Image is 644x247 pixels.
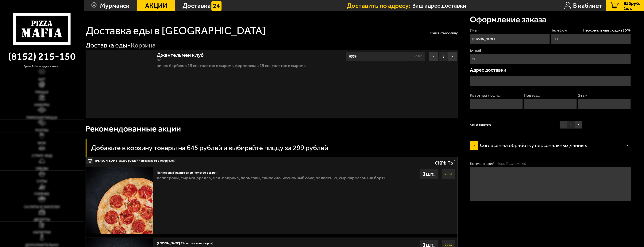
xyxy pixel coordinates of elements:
p: Чикен Барбекю 25 см (толстое с сыром), Фермерская 25 см (толстое с сыром). [157,62,319,69]
span: Скрыть [435,160,453,166]
span: Кол-во приборов [470,123,491,126]
div: [PERSON_NAME] 25 см (толстое с сыром) [157,240,413,245]
h1: Доставка еды в [GEOGRAPHIC_DATA] [86,25,266,36]
span: Пицца [35,90,48,94]
h3: Рекомендованные акции [86,124,181,133]
input: @ [470,54,631,64]
strong: 299 ₽ [444,170,453,178]
span: Десерты [34,218,50,222]
label: Квартира / офис [470,93,523,98]
label: Подъезд [524,93,577,98]
span: 1 шт. [624,6,640,10]
button: − [560,121,567,129]
button: − [429,52,438,61]
span: Мурманск [100,2,129,9]
span: Салаты и закуски [24,205,60,209]
div: 1 шт. [419,169,438,179]
label: E-mail [470,47,631,53]
a: Джентельмен клуб [157,50,210,58]
span: улица Виктора Миронова, 10 [412,2,541,9]
span: Наборы [34,103,49,107]
button: + [448,52,457,61]
span: Доставить по адресу: [347,2,412,9]
span: Акции [145,2,167,9]
a: Пепперони Пиканто 25 см (толстое с сыром)пепперони, сыр Моцарелла, мед, паприка, пармезан, сливоч... [86,167,457,234]
div: Пепперони Пиканто 25 см (толстое с сыром) [157,169,386,174]
span: [PERSON_NAME] за 299 рублей при заказе от 1400 рублей [95,157,318,162]
span: Доставка [183,2,211,9]
h3: Оформление заказа [470,15,546,24]
span: Хит [38,78,45,81]
button: + [575,121,582,129]
label: Этаж [578,93,631,98]
label: Согласен на обработку персональных данных [470,139,594,152]
s: 1038 ₽ [414,55,423,58]
input: Имя [470,34,550,44]
input: Ваш адрес доставки [412,2,541,9]
strong: 855 ₽ [348,53,358,60]
button: Очистить корзину [430,31,458,35]
h3: Добавьте в корзину товары на 645 рублей и выбирайте пиццу за 299 рублей [91,144,328,151]
img: 15daf4d41897b9f0e9f617042186c801.svg [211,1,222,11]
span: Супы [37,179,47,183]
span: Дополнительно [25,243,59,247]
span: (необязательно) [498,161,526,166]
p: Адрес доставки [470,67,631,72]
span: 1 [567,121,575,129]
input: +7 ( [551,34,631,44]
span: Обеды [36,167,48,170]
span: 855 руб. [624,1,640,6]
span: Персональная скидка 15 % [583,27,631,33]
span: Римская пицца [26,116,57,120]
label: Комментарий [470,161,631,166]
span: Стрит-фуд [32,154,52,158]
span: В кабинет [573,2,602,9]
span: Роллы [35,128,48,132]
p: пепперони, сыр Моцарелла, мед, паприка, пармезан, сливочно-чесночный соус, халапеньо, сыр пармеза... [157,175,386,183]
span: Напитки [33,230,51,234]
div: Корзина [131,41,156,50]
span: 1 [438,52,448,61]
a: Доставка еды- [86,41,130,49]
span: WOK [38,141,46,145]
span: 880 г [157,59,163,62]
button: Скрыть [435,160,456,166]
label: Имя [470,27,550,33]
label: Телефон [551,27,631,33]
span: Горячее [34,192,49,196]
